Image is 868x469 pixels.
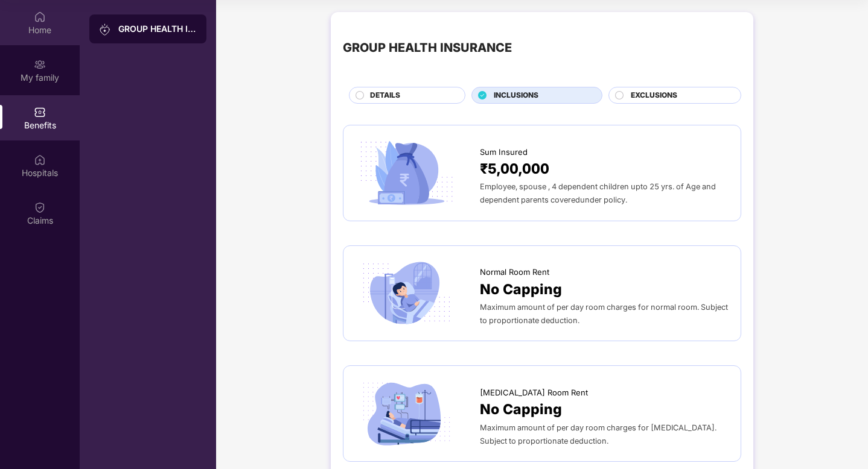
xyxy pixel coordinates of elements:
img: svg+xml;base64,PHN2ZyB3aWR0aD0iMjAiIGhlaWdodD0iMjAiIHZpZXdCb3g9IjAgMCAyMCAyMCIgZmlsbD0ibm9uZSIgeG... [99,24,111,36]
span: DETAILS [370,90,400,101]
img: icon [356,378,458,449]
img: svg+xml;base64,PHN2ZyBpZD0iSG9zcGl0YWxzIiB4bWxucz0iaHR0cDovL3d3dy53My5vcmcvMjAwMC9zdmciIHdpZHRoPS... [34,154,46,166]
img: icon [356,258,458,329]
div: GROUP HEALTH INSURANCE [118,23,197,35]
span: ₹5,00,000 [480,158,549,180]
img: svg+xml;base64,PHN2ZyBpZD0iSG9tZSIgeG1sbnM9Imh0dHA6Ly93d3cudzMub3JnLzIwMDAvc3ZnIiB3aWR0aD0iMjAiIG... [34,11,46,23]
img: icon [356,137,458,209]
div: GROUP HEALTH INSURANCE [343,39,512,57]
span: No Capping [480,398,562,420]
span: No Capping [480,279,562,300]
span: INCLUSIONS [494,90,538,101]
img: svg+xml;base64,PHN2ZyB3aWR0aD0iMjAiIGhlaWdodD0iMjAiIHZpZXdCb3g9IjAgMCAyMCAyMCIgZmlsbD0ibm9uZSIgeG... [34,58,46,71]
span: Employee, spouse , 4 dependent children upto 25 yrs. of Age and dependent parents coveredunder po... [480,182,716,204]
span: Normal Room Rent [480,266,549,278]
span: Maximum amount of per day room charges for normal room. Subject to proportionate deduction. [480,303,728,325]
img: svg+xml;base64,PHN2ZyBpZD0iQ2xhaW0iIHhtbG5zPSJodHRwOi8vd3d3LnczLm9yZy8yMDAwL3N2ZyIgd2lkdGg9IjIwIi... [34,201,46,213]
img: svg+xml;base64,PHN2ZyBpZD0iQmVuZWZpdHMiIHhtbG5zPSJodHRwOi8vd3d3LnczLm9yZy8yMDAwL3N2ZyIgd2lkdGg9Ij... [34,106,46,118]
span: Sum Insured [480,146,528,158]
span: [MEDICAL_DATA] Room Rent [480,386,588,398]
span: Maximum amount of per day room charges for [MEDICAL_DATA]. Subject to proportionate deduction. [480,423,716,445]
span: EXCLUSIONS [631,90,677,101]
